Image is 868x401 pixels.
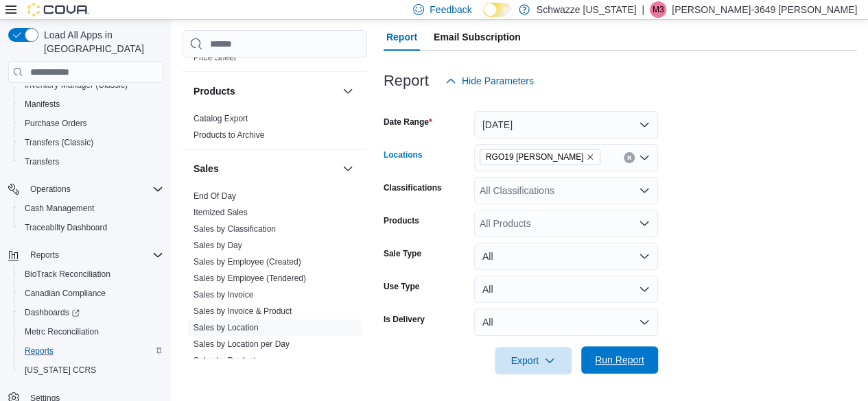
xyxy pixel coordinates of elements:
[19,219,163,236] span: Traceabilty Dashboard
[384,248,421,259] label: Sale Type
[193,257,301,267] a: Sales by Employee (Created)
[19,266,163,282] span: BioTrack Reconciliation
[624,152,635,163] button: Clear input
[14,341,169,361] button: Reports
[193,355,256,366] span: Sales by Product
[19,285,111,302] a: Canadian Compliance
[193,339,290,349] a: Sales by Location per Day
[25,181,163,197] span: Operations
[19,115,93,132] a: Purchase Orders
[193,52,236,63] span: Price Sheet
[25,156,59,167] span: Transfers
[19,304,85,321] a: Dashboards
[25,288,106,299] span: Canadian Compliance
[14,133,169,152] button: Transfers (Classic)
[483,17,484,18] span: Dark Mode
[486,150,584,164] span: RGO19 [PERSON_NAME]
[193,289,253,300] span: Sales by Invoice
[193,306,292,317] span: Sales by Invoice & Product
[193,84,235,98] h3: Products
[193,207,248,218] span: Itemized Sales
[483,3,512,17] input: Dark Mode
[19,304,163,321] span: Dashboards
[495,347,572,374] button: Export
[430,3,471,16] span: Feedback
[19,154,163,170] span: Transfers
[25,181,76,197] button: Operations
[19,362,102,378] a: [US_STATE] CCRS
[183,49,367,71] div: Pricing
[642,1,644,18] p: |
[672,1,857,18] p: [PERSON_NAME]-3649 [PERSON_NAME]
[14,114,169,133] button: Purchase Orders
[14,218,169,237] button: Traceabilty Dashboard
[19,343,59,359] a: Reports
[14,361,169,380] button: [US_STATE] CCRS
[340,83,356,99] button: Products
[193,241,242,250] a: Sales by Day
[193,290,253,300] a: Sales by Invoice
[25,118,87,129] span: Purchase Orders
[193,162,337,175] button: Sales
[384,182,442,193] label: Classifications
[503,347,563,374] span: Export
[25,269,110,280] span: BioTrack Reconciliation
[386,23,417,51] span: Report
[25,307,80,318] span: Dashboards
[19,154,64,170] a: Transfers
[30,250,59,260] span: Reports
[25,99,60,110] span: Manifests
[14,303,169,322] a: Dashboards
[19,134,99,151] a: Transfers (Classic)
[462,74,534,88] span: Hide Parameters
[3,180,169,199] button: Operations
[340,160,356,177] button: Sales
[193,208,248,217] a: Itemized Sales
[193,191,236,202] span: End Of Day
[183,110,367,149] div: Products
[25,365,96,376] span: [US_STATE] CCRS
[19,324,104,340] a: Metrc Reconciliation
[434,23,521,51] span: Email Subscription
[25,247,64,263] button: Reports
[193,339,290,350] span: Sales by Location per Day
[14,95,169,114] button: Manifests
[19,266,116,282] a: BioTrack Reconciliation
[537,1,637,18] p: Schwazze [US_STATE]
[193,323,259,332] a: Sales by Location
[639,185,650,196] button: Open list of options
[25,345,54,356] span: Reports
[19,219,113,236] a: Traceabilty Dashboard
[384,73,429,89] h3: Report
[586,153,594,161] button: Remove RGO19 Hobbs from selection in this group
[384,281,419,292] label: Use Type
[19,324,163,340] span: Metrc Reconciliation
[474,308,658,336] button: All
[193,130,264,140] a: Products to Archive
[653,1,664,18] span: M3
[27,3,89,16] img: Cova
[639,218,650,229] button: Open list of options
[384,117,432,127] label: Date Range
[25,203,94,214] span: Cash Management
[384,149,423,160] label: Locations
[19,96,65,112] a: Manifests
[14,322,169,341] button: Metrc Reconciliation
[25,326,99,337] span: Metrc Reconciliation
[480,149,601,165] span: RGO19 Hobbs
[19,115,163,132] span: Purchase Orders
[25,137,93,148] span: Transfers (Classic)
[19,96,163,112] span: Manifests
[193,322,259,333] span: Sales by Location
[193,356,256,365] a: Sales by Product
[193,256,301,267] span: Sales by Employee (Created)
[193,114,248,123] a: Catalog Export
[14,265,169,284] button: BioTrack Reconciliation
[639,152,650,163] button: Open list of options
[193,130,264,141] span: Products to Archive
[19,200,163,217] span: Cash Management
[19,343,163,359] span: Reports
[193,113,248,124] span: Catalog Export
[193,273,306,284] span: Sales by Employee (Tendered)
[193,191,236,201] a: End Of Day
